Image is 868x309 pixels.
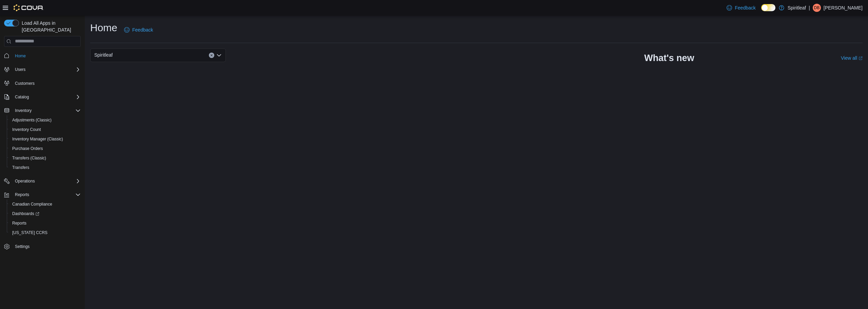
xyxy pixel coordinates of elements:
[7,134,83,144] button: Inventory Manager (Classic)
[15,53,26,59] span: Home
[809,4,810,12] p: |
[9,116,54,124] a: Adjustments (Classic)
[15,244,29,249] span: Settings
[9,144,46,153] a: Purchase Orders
[12,127,41,132] span: Inventory Count
[12,243,32,251] a: Settings
[14,4,44,11] img: Cova
[121,23,156,37] a: Feedback
[1,92,83,102] button: Catalog
[9,135,81,143] span: Inventory Manager (Classic)
[9,200,81,208] span: Canadian Compliance
[1,190,83,199] button: Reports
[12,191,32,199] button: Reports
[12,191,81,199] span: Reports
[12,117,52,123] span: Adjustments (Classic)
[859,56,863,60] svg: External link
[724,1,758,15] a: Feedback
[12,230,47,235] span: [US_STATE] CCRS
[12,211,39,216] span: Dashboards
[4,48,81,269] nav: Complex example
[12,177,38,185] button: Operations
[12,165,29,170] span: Transfers
[7,144,83,153] button: Purchase Orders
[12,65,28,74] button: Users
[813,4,821,12] div: Delaney B
[9,135,66,143] a: Inventory Manager (Classic)
[15,81,35,86] span: Customers
[12,52,28,60] a: Home
[132,26,153,33] span: Feedback
[9,219,81,227] span: Reports
[761,4,775,11] input: Dark Mode
[15,67,25,72] span: Users
[12,93,81,101] span: Catalog
[7,125,83,134] button: Inventory Count
[1,176,83,186] button: Operations
[12,107,34,115] button: Inventory
[1,242,83,251] button: Settings
[12,177,81,185] span: Operations
[7,199,83,209] button: Canadian Compliance
[9,200,55,208] a: Canadian Compliance
[9,210,81,218] span: Dashboards
[12,79,37,88] a: Customers
[12,146,43,151] span: Purchase Orders
[12,136,63,142] span: Inventory Manager (Classic)
[735,4,755,11] span: Feedback
[9,163,32,172] a: Transfers
[12,65,81,74] span: Users
[12,93,32,101] button: Catalog
[15,108,32,113] span: Inventory
[9,210,42,218] a: Dashboards
[209,53,214,58] button: Clear input
[7,209,83,218] a: Dashboards
[7,228,83,237] button: [US_STATE] CCRS
[94,51,113,59] span: Spiritleaf
[216,53,222,58] button: Open list of options
[788,4,806,12] p: Spiritleaf
[12,201,52,207] span: Canadian Compliance
[90,21,117,35] h1: Home
[9,116,81,124] span: Adjustments (Classic)
[1,78,83,88] button: Customers
[15,94,29,100] span: Catalog
[19,20,81,33] span: Load All Apps in [GEOGRAPHIC_DATA]
[7,115,83,125] button: Adjustments (Classic)
[9,125,44,134] a: Inventory Count
[1,65,83,74] button: Users
[9,219,29,227] a: Reports
[7,163,83,172] button: Transfers
[12,155,46,161] span: Transfers (Classic)
[9,154,49,162] a: Transfers (Classic)
[15,192,29,197] span: Reports
[9,229,50,237] a: [US_STATE] CCRS
[12,242,81,251] span: Settings
[12,220,26,226] span: Reports
[9,163,81,172] span: Transfers
[824,4,863,12] p: [PERSON_NAME]
[1,106,83,115] button: Inventory
[9,229,81,237] span: Washington CCRS
[1,51,83,61] button: Home
[12,79,81,88] span: Customers
[15,178,35,184] span: Operations
[644,53,694,63] h2: What's new
[9,144,81,153] span: Purchase Orders
[9,125,81,134] span: Inventory Count
[814,4,820,12] span: DB
[761,11,762,12] span: Dark Mode
[7,153,83,163] button: Transfers (Classic)
[12,107,81,115] span: Inventory
[9,154,81,162] span: Transfers (Classic)
[7,218,83,228] button: Reports
[841,55,863,61] a: View allExternal link
[12,52,81,60] span: Home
